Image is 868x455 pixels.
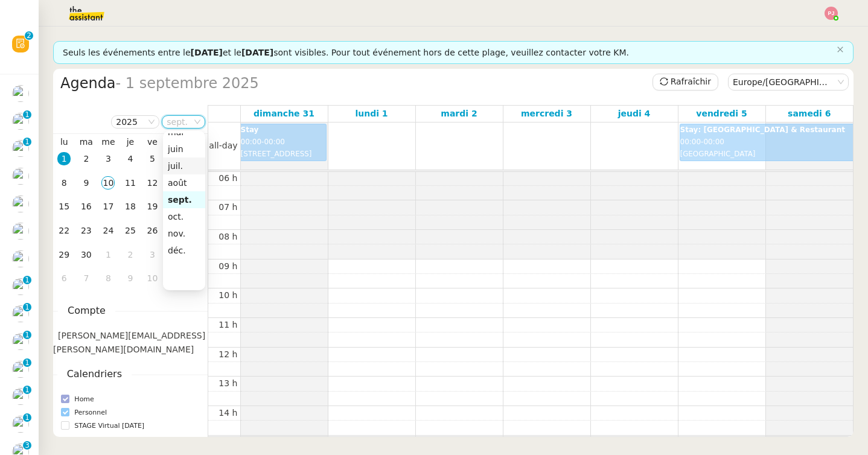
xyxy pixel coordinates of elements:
[25,31,33,40] nz-badge-sup: 2
[116,116,155,128] nz-select-item: 2025
[12,333,29,350] img: users%2FC9SBsJ0duuaSgpQFj5LgoEX8n0o2%2Favatar%2Fec9d51b8-9413-4189-adfb-7be4d8c96a3c
[120,195,142,219] td: 18/09/2025
[191,48,223,57] span: [DATE]
[80,248,93,261] div: 30
[216,318,240,332] div: 11 h
[101,200,115,213] div: 17
[141,147,164,171] td: 05/09/2025
[12,388,29,405] img: users%2FW4OQjB9BRtYK2an7yusO0WsYLsD3%2Favatar%2F28027066-518b-424c-8476-65f2e549ac29
[53,195,75,219] td: 15/09/2025
[69,420,149,432] span: STAGE Virtual [DATE]
[141,171,164,196] td: 12/09/2025
[146,176,159,189] div: 12
[141,136,164,147] th: ven.
[163,242,205,259] nz-option-item: déc.
[69,407,112,419] span: Personnel
[53,136,75,147] th: lun.
[23,110,31,119] nz-badge-sup: 1
[80,200,93,213] div: 16
[241,126,259,134] b: Stay
[75,219,98,243] td: 23/09/2025
[63,48,191,57] span: Seuls les événements entre le
[124,152,137,165] div: 4
[163,141,205,157] nz-option-item: juin
[101,248,115,261] div: 1
[25,110,30,121] p: 1
[12,168,29,185] img: users%2FW4OQjB9BRtYK2an7yusO0WsYLsD3%2Favatar%2F28027066-518b-424c-8476-65f2e549ac29
[168,228,200,239] div: nov.
[57,248,71,261] div: 29
[75,195,98,219] td: 16/09/2025
[97,219,120,243] td: 24/09/2025
[146,272,159,285] div: 10
[53,243,75,267] td: 29/09/2025
[124,272,137,285] div: 9
[141,243,164,267] td: 03/10/2025
[97,243,120,267] td: 01/10/2025
[120,243,142,267] td: 02/10/2025
[141,219,164,243] td: 26/09/2025
[167,116,200,128] nz-select-item: sept.
[69,393,98,406] span: Home
[12,85,29,102] img: users%2FyAaYa0thh1TqqME0LKuif5ROJi43%2Favatar%2F3a825d04-53b1-4b39-9daa-af456df7ce53
[25,413,30,424] p: 1
[241,48,273,57] span: [DATE]
[25,386,30,396] p: 1
[124,248,137,261] div: 2
[438,106,479,122] a: 2 septembre 2025
[146,248,159,261] div: 3
[671,75,711,89] span: Rafraîchir
[353,106,390,122] a: 1 septembre 2025
[146,152,159,165] div: 5
[75,147,98,171] td: 02/09/2025
[168,245,200,256] div: déc.
[733,74,844,90] nz-select-item: Europe/Paris
[27,31,31,42] p: 2
[75,171,98,196] td: 09/09/2025
[146,200,159,213] div: 19
[23,276,31,284] nz-badge-sup: 1
[60,75,116,92] span: Agenda
[12,278,29,295] img: users%2FW4OQjB9BRtYK2an7yusO0WsYLsD3%2Favatar%2F28027066-518b-424c-8476-65f2e549ac29
[124,224,137,237] div: 25
[694,106,749,122] a: 5 septembre 2025
[163,157,205,174] nz-option-item: juil.
[97,267,120,291] td: 08/10/2025
[80,152,93,165] div: 2
[12,140,29,157] img: users%2FW4OQjB9BRtYK2an7yusO0WsYLsD3%2Favatar%2F28027066-518b-424c-8476-65f2e549ac29
[53,171,75,196] td: 08/09/2025
[23,303,31,311] nz-badge-sup: 1
[216,406,240,420] div: 14 h
[168,177,200,188] div: août
[57,272,71,285] div: 6
[97,147,120,171] td: 03/09/2025
[241,138,262,146] span: 00:00
[23,138,31,146] nz-badge-sup: 1
[53,147,75,171] td: 01/09/2025
[216,259,240,273] div: 09 h
[101,176,115,189] div: 10
[251,106,317,122] a: 31 août 2025
[141,195,164,219] td: 19/09/2025
[519,106,575,122] a: 3 septembre 2025
[653,74,718,91] button: Rafraîchir
[80,176,93,189] div: 9
[53,219,75,243] td: 22/09/2025
[168,211,200,222] div: oct.
[12,196,29,212] img: users%2FW4OQjB9BRtYK2an7yusO0WsYLsD3%2Favatar%2F28027066-518b-424c-8476-65f2e549ac29
[23,358,31,367] nz-badge-sup: 1
[25,138,30,148] p: 1
[101,224,115,237] div: 24
[23,413,31,422] nz-badge-sup: 1
[680,126,845,134] b: Stay: [GEOGRAPHIC_DATA] & Restaurant
[57,200,71,213] div: 15
[57,176,71,189] div: 8
[616,106,653,122] a: 4 septembre 2025
[216,377,240,390] div: 13 h
[223,48,241,57] span: et le
[241,124,326,161] div: -
[25,276,30,287] p: 1
[120,147,142,171] td: 04/09/2025
[57,152,71,165] div: 1
[75,267,98,291] td: 07/10/2025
